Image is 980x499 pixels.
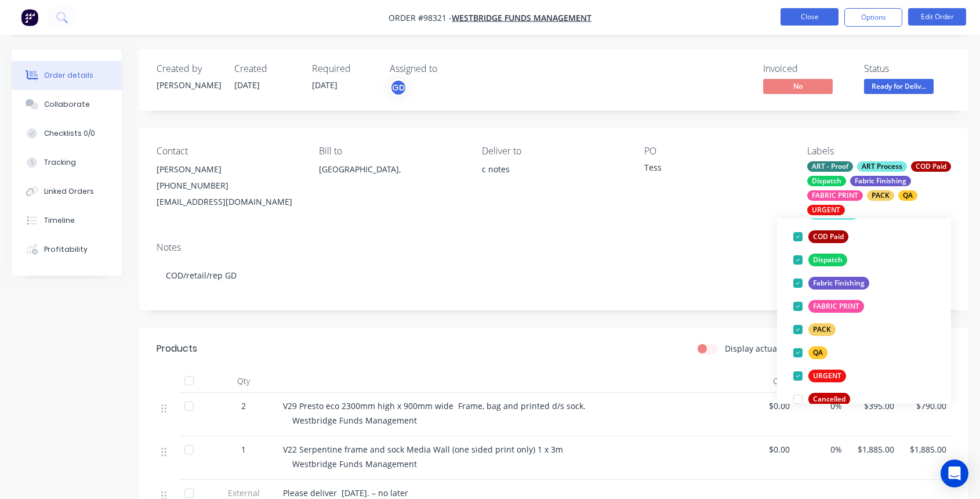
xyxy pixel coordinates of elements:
[482,161,626,198] div: c notes
[799,443,842,455] span: 0%
[157,342,197,356] div: Products
[864,79,934,96] button: Ready for Deliv...
[747,400,790,412] span: $0.00
[911,161,951,172] div: COD Paid
[941,460,968,487] div: Open Intercom Messenger
[747,443,790,455] span: $0.00
[157,194,300,210] div: [EMAIL_ADDRESS][DOMAIN_NAME]
[644,146,788,157] div: PO
[44,128,95,139] div: Checklists 0/0
[157,178,300,194] div: [PHONE_NUMBER]
[390,63,506,74] div: Assigned to
[808,230,848,243] div: COD Paid
[241,400,246,412] span: 2
[789,345,832,361] button: QA
[789,275,874,291] button: Fabric Finishing
[319,146,463,157] div: Bill to
[213,487,274,499] span: External
[644,161,788,178] div: Tess
[799,400,842,412] span: 0%
[903,443,946,455] span: $1,885.00
[808,254,847,266] div: Dispatch
[312,63,376,74] div: Required
[864,79,934,93] span: Ready for Deliv...
[21,9,38,26] img: Factory
[844,8,902,27] button: Options
[44,215,75,226] div: Timeline
[789,391,855,407] button: Cancelled
[283,400,586,411] span: V29 Presto eco 2300mm high x 900mm wide Frame, bag and printed d/s sock.
[209,370,278,393] div: Qty
[867,190,894,201] div: PACK
[44,186,94,197] div: Linked Orders
[851,400,894,412] span: $395.00
[763,79,833,93] span: No
[807,205,845,215] div: URGENT
[44,244,88,255] div: Profitability
[808,323,836,336] div: PACK
[241,443,246,455] span: 1
[157,79,220,91] div: [PERSON_NAME]
[808,277,869,290] div: Fabric Finishing
[319,161,463,198] div: [GEOGRAPHIC_DATA],
[808,393,850,406] div: Cancelled
[789,229,853,245] button: COD Paid
[789,205,863,222] button: ART Process
[781,8,839,26] button: Close
[319,161,463,178] div: [GEOGRAPHIC_DATA],
[807,161,853,172] div: ART - Proof
[789,321,840,338] button: PACK
[234,79,260,91] span: [DATE]
[157,146,300,157] div: Contact
[12,90,122,119] button: Collaborate
[234,63,298,74] div: Created
[482,161,626,178] div: c notes
[789,298,869,314] button: FABRIC PRINT
[157,63,220,74] div: Created by
[903,400,946,412] span: $790.00
[44,157,76,168] div: Tracking
[850,176,911,186] div: Fabric Finishing
[12,61,122,90] button: Order details
[12,235,122,264] button: Profitability
[12,177,122,206] button: Linked Orders
[292,458,417,469] span: Westbridge Funds Management
[12,206,122,235] button: Timeline
[452,12,591,23] a: Westbridge Funds Management
[763,63,850,74] div: Invoiced
[851,443,894,455] span: $1,885.00
[283,444,563,455] span: V22 Serpentine frame and sock Media Wall (one sided print only) 1 x 3m
[44,70,93,81] div: Order details
[789,252,852,268] button: Dispatch
[808,346,827,359] div: QA
[44,99,90,110] div: Collaborate
[292,415,417,426] span: Westbridge Funds Management
[808,300,864,313] div: FABRIC PRINT
[864,63,951,74] div: Status
[482,146,626,157] div: Deliver to
[157,161,300,178] div: [PERSON_NAME]
[857,161,907,172] div: ART Process
[390,79,407,96] button: GD
[157,242,951,253] div: Notes
[389,12,452,23] span: Order #98321 -
[807,176,846,186] div: Dispatch
[807,190,863,201] div: FABRIC PRINT
[12,148,122,177] button: Tracking
[898,190,917,201] div: QA
[312,79,337,91] span: [DATE]
[789,368,851,384] button: URGENT
[157,258,951,293] div: COD/retail/rep GD
[807,146,951,157] div: Labels
[742,370,794,393] div: Cost
[157,161,300,210] div: [PERSON_NAME][PHONE_NUMBER][EMAIL_ADDRESS][DOMAIN_NAME]
[725,342,821,355] label: Display actual quantities
[908,8,966,26] button: Edit Order
[12,119,122,148] button: Checklists 0/0
[808,370,846,382] div: URGENT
